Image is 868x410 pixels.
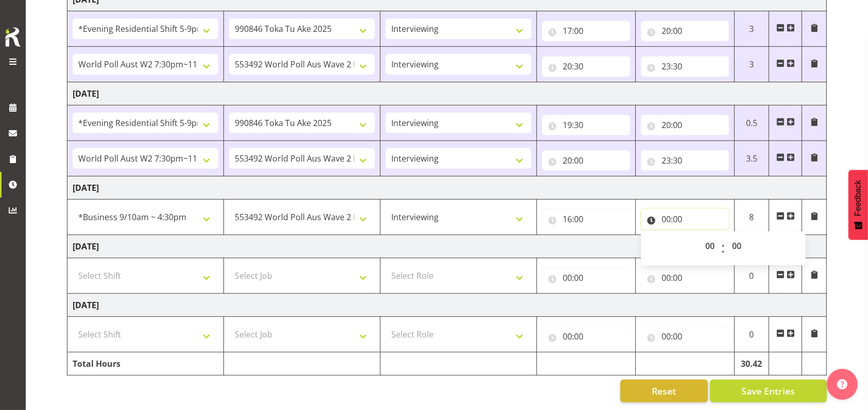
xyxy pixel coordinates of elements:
td: [DATE] [67,176,827,200]
input: Click to select... [641,268,729,288]
input: Click to select... [641,150,729,171]
input: Click to select... [542,209,630,229]
input: Click to select... [641,326,729,347]
td: Total Hours [67,352,224,376]
img: Rosterit icon logo [3,26,23,48]
input: Click to select... [641,115,729,135]
input: Click to select... [542,326,630,347]
button: Feedback - Show survey [848,170,868,240]
input: Click to select... [542,56,630,77]
td: 0.5 [735,105,769,141]
td: 0 [735,317,769,352]
td: 0 [735,258,769,294]
input: Click to select... [641,209,729,229]
input: Click to select... [542,21,630,41]
img: help-xxl-2.png [837,379,847,389]
input: Click to select... [542,150,630,171]
td: 3 [735,47,769,82]
input: Click to select... [641,21,729,41]
td: [DATE] [67,82,827,105]
span: Reset [652,384,676,398]
span: Save Entries [741,384,795,398]
button: Save Entries [710,380,827,402]
input: Click to select... [542,268,630,288]
span: : [722,236,725,261]
span: Feedback [854,180,863,216]
td: [DATE] [67,235,827,258]
td: 8 [735,200,769,235]
input: Click to select... [641,56,729,77]
button: Reset [620,380,708,402]
td: 3.5 [735,141,769,176]
td: 30.42 [735,352,769,376]
td: 3 [735,11,769,47]
input: Click to select... [542,115,630,135]
td: [DATE] [67,294,827,317]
